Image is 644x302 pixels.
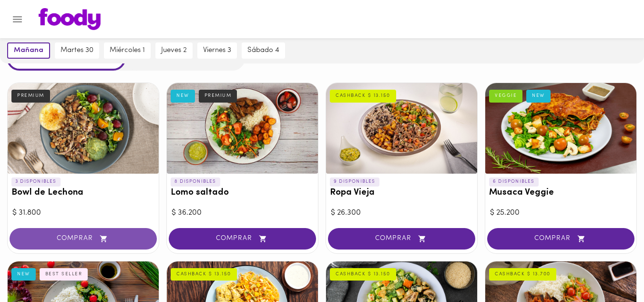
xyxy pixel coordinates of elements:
[489,177,539,186] p: 6 DISPONIBLES
[489,268,556,281] div: CASHBACK $ 13.700
[14,46,43,55] span: mañana
[247,46,279,55] span: sábado 4
[589,247,634,292] iframe: Messagebird Livechat Widget
[485,83,636,174] div: Musaca Veggie
[487,228,634,250] button: COMPRAR
[6,8,29,31] button: Menu
[167,83,318,174] div: Lomo saltado
[197,42,237,59] button: viernes 3
[155,42,193,59] button: jueves 2
[490,208,632,219] div: $ 25.200
[11,268,36,281] div: NEW
[326,83,477,174] div: Ropa Vieja
[40,268,88,281] div: BEST SELLER
[11,90,50,102] div: PREMIUM
[10,228,157,250] button: COMPRAR
[39,8,101,30] img: logo.png
[169,228,316,250] button: COMPRAR
[328,228,475,250] button: COMPRAR
[331,208,472,219] div: $ 26.300
[104,42,151,59] button: miércoles 1
[11,177,61,186] p: 3 DISPONIBLES
[242,42,285,59] button: sábado 4
[330,90,396,102] div: CASHBACK $ 13.150
[21,235,145,243] span: COMPRAR
[55,42,99,59] button: martes 30
[171,177,220,186] p: 8 DISPONIBLES
[181,235,304,243] span: COMPRAR
[330,268,396,281] div: CASHBACK $ 13.150
[499,235,623,243] span: COMPRAR
[61,46,93,55] span: martes 30
[110,46,145,55] span: miércoles 1
[161,46,187,55] span: jueves 2
[489,188,633,198] h3: Musaca Veggie
[203,46,231,55] span: viernes 3
[171,188,314,198] h3: Lomo saltado
[171,90,195,102] div: NEW
[199,90,237,102] div: PREMIUM
[7,42,50,59] button: mañana
[330,177,379,186] p: 9 DISPONIBLES
[11,188,155,198] h3: Bowl de Lechona
[8,83,159,174] div: Bowl de Lechona
[489,90,522,102] div: VEGGIE
[171,268,237,281] div: CASHBACK $ 13.150
[172,208,313,219] div: $ 36.200
[330,188,473,198] h3: Ropa Vieja
[340,235,463,243] span: COMPRAR
[12,208,154,219] div: $ 31.800
[526,90,551,102] div: NEW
